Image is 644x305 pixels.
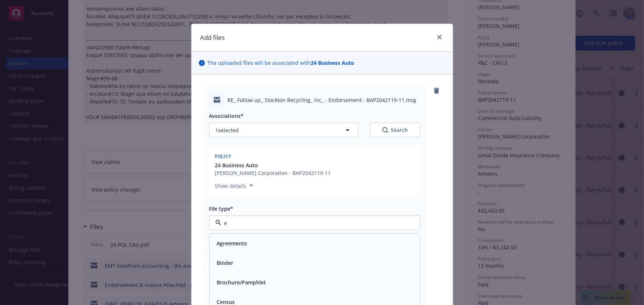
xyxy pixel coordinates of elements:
button: Agreements [217,240,247,248]
button: Brochure/Pamphlet [217,279,266,287]
button: Binder [217,259,234,267]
